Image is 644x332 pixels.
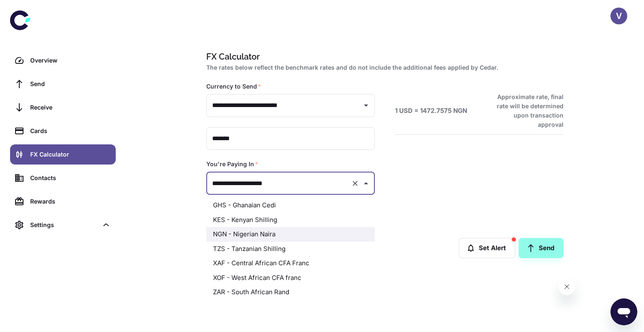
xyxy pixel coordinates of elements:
a: Overview [10,50,116,71]
div: Send [30,79,111,89]
h6: 1 USD = 1472.7575 NGN [395,106,467,116]
div: Overview [30,56,111,65]
li: KES - Kenyan Shilling [206,213,375,227]
h6: Approximate rate, final rate will be determined upon transaction approval [488,92,563,129]
button: V [610,8,627,24]
button: Close [360,178,372,189]
div: Contacts [30,173,111,183]
li: TZS - Tanzanian Shilling [206,242,375,256]
a: Contacts [10,168,116,188]
a: Cards [10,121,116,141]
iframe: Button to launch messaging window [610,298,637,325]
div: Cards [30,126,111,136]
div: Receive [30,103,111,112]
label: You're Paying In [206,160,258,168]
li: XAF - Central African CFA Franc [206,256,375,271]
div: Settings [10,215,116,235]
h1: FX Calculator [206,50,560,63]
li: NGN - Nigerian Naira [206,227,375,242]
label: Currency to Send [206,82,261,91]
a: Rewards [10,191,116,212]
li: XOF - West African CFA franc [206,271,375,285]
a: FX Calculator [10,144,116,165]
li: ZAR - South African Rand [206,285,375,300]
div: FX Calculator [30,150,111,159]
div: Settings [30,220,98,230]
a: Receive [10,97,116,118]
div: Rewards [30,197,111,206]
a: Send [10,74,116,94]
li: GHS - Ghanaian Cedi [206,198,375,213]
button: Set Alert [459,238,515,258]
a: Send [519,238,563,258]
span: Hi. Need any help? [5,6,60,13]
button: Open [360,99,372,111]
iframe: Close message [558,278,575,295]
button: Clear [349,178,361,189]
